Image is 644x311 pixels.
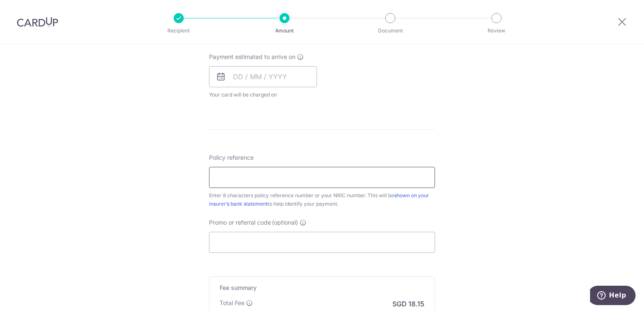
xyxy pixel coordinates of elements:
p: Recipient [148,27,210,35]
input: DD / MM / YYYY [209,66,317,87]
label: Policy reference [209,153,254,162]
p: SGD 18.15 [392,299,424,309]
span: (optional) [272,218,298,227]
span: Your card will be charged on [209,91,317,99]
h5: Fee summary [220,284,424,292]
span: Payment estimated to arrive on [209,53,295,61]
span: Promo or referral code [209,218,271,227]
p: Amount [253,27,316,35]
p: Document [359,27,421,35]
div: Enter 8 characters policy reference number or your NRIC number. This will be to help identify you... [209,191,435,208]
p: Review [465,27,528,35]
p: Total Fee [220,299,244,307]
img: CardUp [17,17,58,27]
iframe: Opens a widget where you can find more information [590,286,636,307]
